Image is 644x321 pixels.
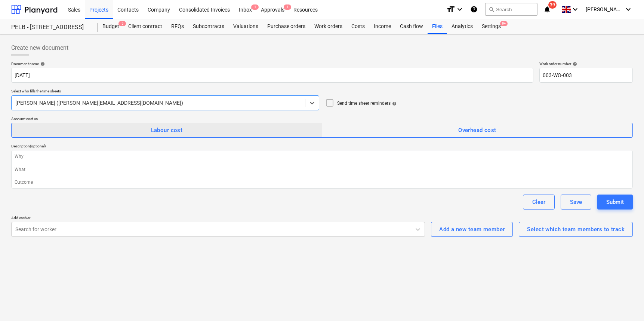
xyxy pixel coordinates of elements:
span: [PERSON_NAME] [586,6,623,12]
a: Purchase orders [263,19,310,34]
div: PELB - [STREET_ADDRESS] [11,24,89,31]
button: Submit [597,195,633,210]
div: Send time sheet reminders [337,100,397,107]
a: Costs [347,19,369,34]
span: search [489,6,494,12]
div: Overhead cost [458,125,496,135]
a: Cash flow [395,19,428,34]
div: Account cost as [11,116,633,121]
div: Submit [606,197,624,207]
span: 1 [251,4,259,10]
button: Add a new team member [431,222,513,237]
button: Search [485,3,537,16]
div: Save [570,197,582,207]
i: notifications [543,5,551,14]
a: Budget5 [98,19,124,34]
span: 39 [548,1,557,9]
span: help [391,101,397,106]
button: Save [561,195,591,210]
div: Select which team members to track [527,224,625,234]
p: Add worker [11,215,425,222]
div: Add a new team member [439,224,505,234]
span: 1 [284,4,291,10]
span: help [571,62,577,66]
a: Analytics [447,19,477,34]
i: keyboard_arrow_down [455,5,464,14]
div: Document name [11,61,533,66]
button: Select which team members to track [519,222,633,237]
a: Client contract [124,19,167,34]
a: Income [369,19,395,34]
input: Order number [539,68,633,83]
div: Select who fills the time sheets [11,89,319,94]
a: RFQs [167,19,188,34]
div: Clear [532,197,545,207]
button: Overhead cost [322,123,633,138]
a: Files [428,19,447,34]
i: keyboard_arrow_down [624,5,633,14]
div: Description (optional) [11,144,633,149]
i: format_size [446,5,455,14]
button: Clear [523,195,555,210]
a: Work orders [310,19,347,34]
div: Labour cost [151,125,183,135]
a: Subcontracts [188,19,229,34]
span: 9+ [500,21,508,26]
i: Knowledge base [470,5,478,14]
a: Settings9+ [477,19,505,34]
i: keyboard_arrow_down [571,5,580,14]
span: Create new document [11,43,68,52]
a: Valuations [229,19,263,34]
div: Budget [98,19,124,34]
div: Work order number [539,61,633,66]
input: Document name [11,68,533,83]
span: 5 [118,21,126,26]
span: help [39,62,45,66]
div: Settings [477,19,505,34]
button: Labour cost [11,123,322,138]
